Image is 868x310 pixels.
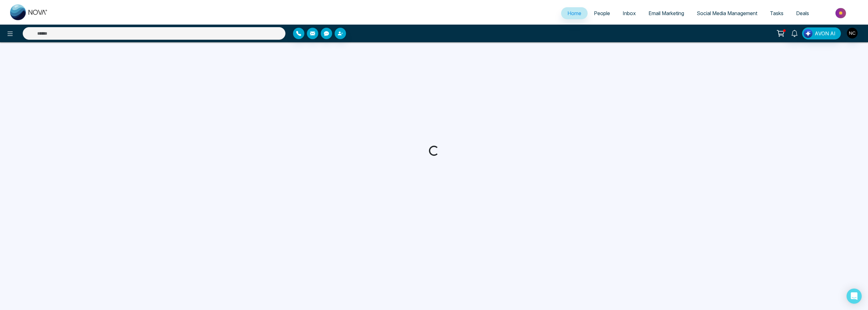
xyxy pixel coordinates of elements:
span: Home [567,10,581,16]
a: Social Media Management [690,7,764,19]
span: Tasks [770,10,783,16]
img: User Avatar [847,28,858,38]
a: Tasks [764,7,790,19]
span: Social Media Management [697,10,757,16]
a: Inbox [616,7,642,19]
span: Email Marketing [648,10,684,16]
a: Email Marketing [642,7,690,19]
div: Open Intercom Messenger [847,289,862,304]
img: Lead Flow [804,29,812,38]
span: Inbox [623,10,636,16]
span: Deals [796,10,809,16]
span: AVON AI [815,30,836,37]
a: People [588,7,616,19]
a: Home [561,7,588,19]
span: People [594,10,610,16]
a: Deals [790,7,815,19]
img: Nova CRM Logo [10,4,48,20]
img: Market-place.gif [818,6,864,20]
button: AVON AI [802,27,841,39]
